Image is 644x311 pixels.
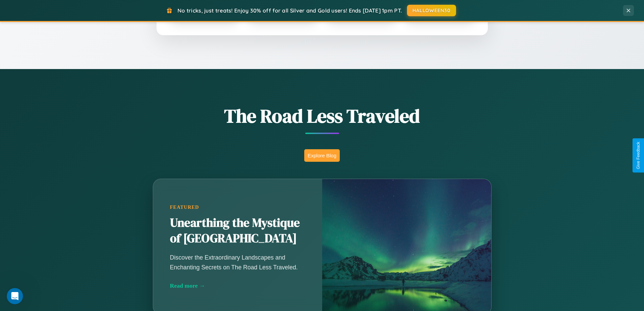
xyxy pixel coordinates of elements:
iframe: Intercom live chat [7,288,23,304]
span: No tricks, just treats! Enjoy 30% off for all Silver and Gold users! Ends [DATE] 1pm PT. [177,7,402,14]
button: Explore Blog [304,149,340,162]
button: HALLOWEEN30 [407,5,456,16]
h2: Unearthing the Mystique of [GEOGRAPHIC_DATA] [170,215,305,246]
h1: The Road Less Traveled [119,103,525,129]
div: Give Feedback [636,142,641,169]
div: Read more → [170,282,305,289]
p: Discover the Extraordinary Landscapes and Enchanting Secrets on The Road Less Traveled. [170,253,305,272]
div: Featured [170,204,305,210]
